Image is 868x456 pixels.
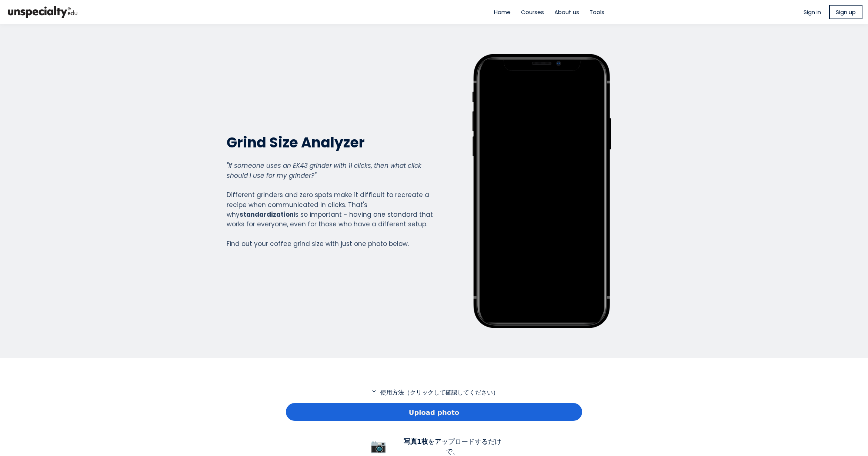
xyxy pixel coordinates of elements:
em: "If someone uses an EK43 grinder with 11 clicks, then what click should I use for my grinder?" [227,161,421,180]
a: Sign in [804,8,821,16]
a: Home [494,8,511,16]
div: Different grinders and zero spots make it difficult to recreate a recipe when communicated in cli... [227,161,433,249]
a: Courses [521,8,544,16]
strong: standardization [240,210,294,219]
a: Tools [590,8,604,16]
a: About us [554,8,579,16]
p: 使用方法（クリックして確認してください） [286,388,582,397]
h2: Grind Size Analyzer [227,133,433,152]
a: Sign up [829,5,862,19]
span: 📷 [370,439,387,453]
span: Upload photo [409,407,459,417]
img: bc390a18feecddb333977e298b3a00a1.png [6,3,80,21]
mat-icon: expand_more [370,388,378,395]
b: 写真1枚 [404,437,428,445]
span: Sign up [836,8,856,16]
